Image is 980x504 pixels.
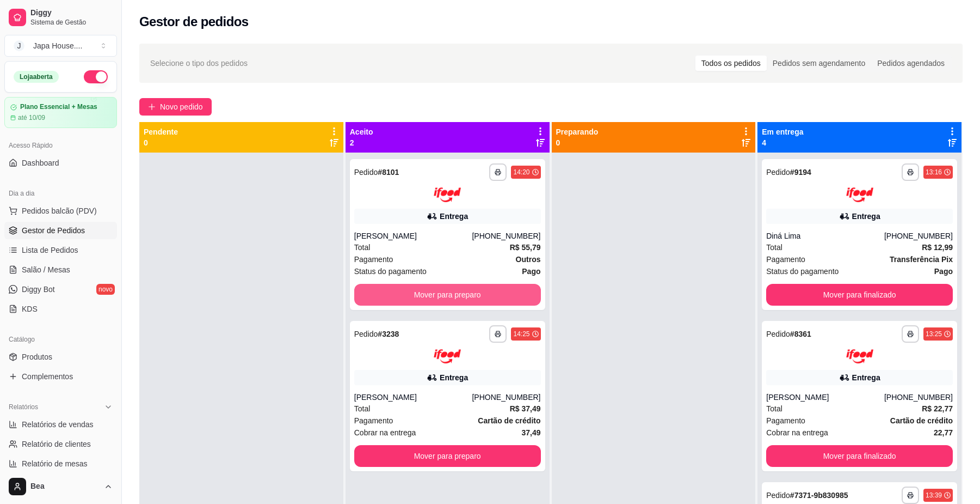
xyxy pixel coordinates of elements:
[766,491,790,500] span: Pedido
[521,428,540,437] strong: 37,49
[354,253,393,265] span: Pagamento
[4,348,117,366] a: Produtos
[556,137,599,148] p: 0
[513,330,529,338] div: 14:25
[14,40,24,51] span: J
[22,419,94,430] span: Relatórios de vendas
[22,245,78,256] span: Lista de Pedidos
[4,222,117,239] a: Gestor de Pedidos
[852,211,880,222] div: Entrega
[556,126,599,137] p: Preparando
[767,56,871,71] div: Pedidos sem agendamento
[4,300,117,318] a: KDS
[762,137,803,148] p: 4
[30,8,113,18] span: Diggy
[766,445,953,467] button: Mover para finalizado
[350,126,373,137] p: Aceito
[516,255,541,264] strong: Outros
[20,103,97,111] article: Plano Essencial + Mesas
[695,56,767,71] div: Todos os pedidos
[434,349,461,364] img: ifood
[4,137,117,154] div: Acesso Rápido
[354,403,371,415] span: Total
[378,168,399,177] strong: # 8101
[4,35,117,57] button: Select a team
[84,70,108,83] button: Alterar Status
[766,253,805,265] span: Pagamento
[354,427,416,439] span: Cobrar na entrega
[934,428,953,437] strong: 22,77
[354,265,427,277] span: Status do pagamento
[922,243,953,252] strong: R$ 12,99
[22,439,91,450] span: Relatório de clientes
[139,98,212,116] button: Novo pedido
[766,392,884,403] div: [PERSON_NAME]
[4,455,117,472] a: Relatório de mesas
[790,330,811,338] strong: # 8361
[22,284,55,295] span: Diggy Bot
[14,71,59,83] div: Loja aberta
[926,168,942,177] div: 13:16
[922,404,953,413] strong: R$ 22,77
[790,168,811,177] strong: # 9194
[766,168,790,177] span: Pedido
[18,113,45,122] article: até 10/09
[22,303,38,314] span: KDS
[22,371,73,382] span: Complementos
[160,101,203,113] span: Novo pedido
[846,349,873,364] img: ifood
[9,403,38,411] span: Relatórios
[766,265,839,277] span: Status do pagamento
[354,230,472,241] div: [PERSON_NAME]
[22,351,52,362] span: Produtos
[22,157,59,168] span: Dashboard
[4,368,117,385] a: Complementos
[472,230,540,241] div: [PHONE_NUMBER]
[4,331,117,348] div: Catálogo
[30,18,113,27] span: Sistema de Gestão
[871,56,951,71] div: Pedidos agendados
[852,372,880,383] div: Entrega
[4,202,117,220] button: Pedidos balcão (PDV)
[4,435,117,453] a: Relatório de clientes
[354,241,371,253] span: Total
[22,205,97,216] span: Pedidos balcão (PDV)
[884,230,953,241] div: [PHONE_NUMBER]
[766,241,782,253] span: Total
[354,330,378,338] span: Pedido
[378,330,399,338] strong: # 3238
[440,372,468,383] div: Entrega
[148,103,156,111] span: plus
[926,491,942,500] div: 13:39
[354,415,393,427] span: Pagamento
[766,330,790,338] span: Pedido
[33,40,82,51] div: Japa House. ...
[354,392,472,403] div: [PERSON_NAME]
[926,330,942,338] div: 13:25
[513,168,529,177] div: 14:20
[350,137,373,148] p: 2
[510,404,541,413] strong: R$ 37,49
[4,416,117,433] a: Relatórios de vendas
[22,458,88,469] span: Relatório de mesas
[766,427,828,439] span: Cobrar na entrega
[4,185,117,202] div: Dia a dia
[354,445,541,467] button: Mover para preparo
[790,491,848,500] strong: # 7371-9b830985
[766,415,805,427] span: Pagamento
[4,97,117,128] a: Plano Essencial + Mesasaté 10/09
[766,230,884,241] div: Diná Lima
[846,187,873,202] img: ifood
[766,403,782,415] span: Total
[472,392,540,403] div: [PHONE_NUMBER]
[4,261,117,278] a: Salão / Mesas
[934,267,953,276] strong: Pago
[144,137,178,148] p: 0
[150,57,248,69] span: Selecione o tipo dos pedidos
[354,284,541,306] button: Mover para preparo
[890,416,953,425] strong: Cartão de crédito
[434,187,461,202] img: ifood
[890,255,953,264] strong: Transferência Pix
[30,482,100,491] span: Bea
[4,4,117,31] a: DiggySistema de Gestão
